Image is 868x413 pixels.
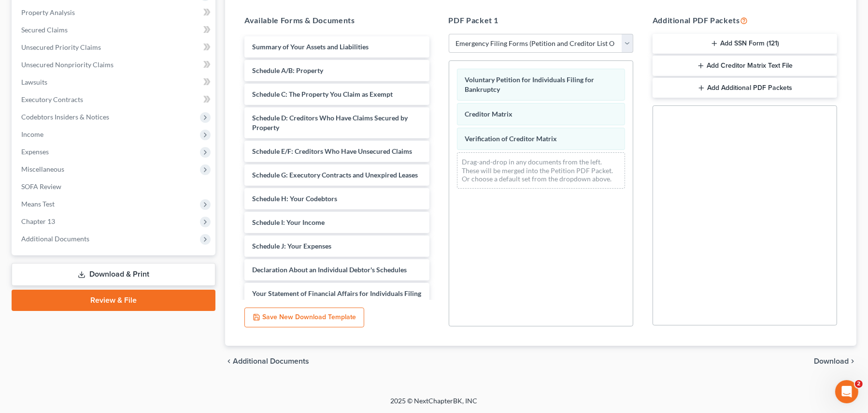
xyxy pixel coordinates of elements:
span: Secured Claims [21,26,68,34]
iframe: Intercom live chat [835,380,858,403]
button: Save New Download Template [244,308,364,328]
span: Voluntary Petition for Individuals Filing for Bankruptcy [465,75,595,93]
i: chevron_right [849,357,856,365]
a: chevron_left Additional Documents [225,357,309,365]
a: Unsecured Priority Claims [14,39,215,56]
button: Add SSN Form (121) [653,34,837,54]
button: Add Creditor Matrix Text File [653,56,837,76]
span: Schedule H: Your Codebtors [252,194,337,203]
span: Creditor Matrix [465,110,513,118]
a: Download & Print [12,263,215,286]
span: Executory Contracts [21,95,83,103]
a: Executory Contracts [14,91,215,108]
div: Drag-and-drop in any documents from the left. These will be merged into the Petition PDF Packet. ... [457,152,625,189]
h5: PDF Packet 1 [449,15,633,26]
span: Lawsuits [21,78,47,86]
span: SOFA Review [21,182,61,191]
span: Schedule C: The Property You Claim as Exempt [252,90,393,98]
span: 2 [855,380,863,388]
span: Schedule A/B: Property [252,66,323,74]
span: Declaration About an Individual Debtor's Schedules [252,265,407,274]
span: Unsecured Priority Claims [21,43,101,51]
button: Add Additional PDF Packets [653,78,837,98]
span: Verification of Creditor Matrix [465,134,557,143]
span: Summary of Your Assets and Liabilities [252,43,369,51]
span: Property Analysis [21,8,75,16]
a: Secured Claims [14,21,215,39]
h5: Available Forms & Documents [244,15,429,26]
span: Schedule G: Executory Contracts and Unexpired Leases [252,171,418,179]
span: Chapter 13 [21,217,55,225]
span: Schedule I: Your Income [252,218,325,226]
span: Miscellaneous [21,165,64,173]
span: Schedule D: Creditors Who Have Claims Secured by Property [252,114,408,132]
a: Property Analysis [14,4,215,21]
a: Review & File [12,290,215,311]
span: Schedule J: Your Expenses [252,242,331,250]
a: Lawsuits [14,74,215,91]
span: Codebtors Insiders & Notices [21,113,109,121]
span: Unsecured Nonpriority Claims [21,60,114,69]
a: Unsecured Nonpriority Claims [14,56,215,74]
i: chevron_left [225,357,233,365]
span: Download [814,357,849,365]
span: Schedule E/F: Creditors Who Have Unsecured Claims [252,147,412,155]
span: Means Test [21,200,55,208]
a: SOFA Review [14,178,215,195]
span: Expenses [21,147,49,156]
button: Download chevron_right [814,357,856,365]
span: Your Statement of Financial Affairs for Individuals Filing for Bankruptcy [252,289,421,307]
span: Income [21,130,43,138]
span: Additional Documents [233,357,309,365]
span: Additional Documents [21,235,89,243]
h5: Additional PDF Packets [653,15,837,26]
